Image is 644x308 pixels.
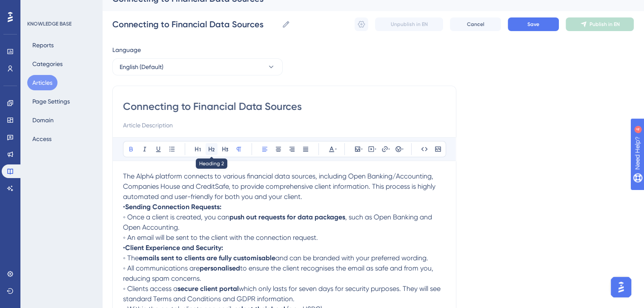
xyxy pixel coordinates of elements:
[123,254,139,262] span: ◦ The
[123,285,442,303] span: which only lasts for seven days for security purposes. They will see standard Terms and Condition...
[20,2,53,12] span: Need Help?
[123,203,125,211] span: •
[566,17,634,31] button: Publish in EN
[123,285,177,293] span: ◦ Clients access a
[123,244,125,252] span: •
[27,131,57,147] button: Access
[123,233,318,242] span: ◦ An email will be sent to the client with the connection request.
[123,120,446,130] input: Article Description
[27,112,59,128] button: Domain
[27,94,75,109] button: Page Settings
[391,21,428,28] span: Unpublish in EN
[608,274,634,300] iframe: UserGuiding AI Assistant Launcher
[125,244,223,252] strong: Client Experience and Security:
[177,285,239,293] strong: secure client portal
[123,100,446,113] input: Article Title
[27,56,68,72] button: Categories
[275,254,428,262] span: and can be branded with your preferred wording.
[123,172,437,201] span: The Alph4 platform connects to various financial data sources, including Open Banking/Accounting,...
[120,62,163,72] span: English (Default)
[229,213,345,221] strong: push out requests for data packages
[508,17,559,31] button: Save
[375,17,443,31] button: Unpublish in EN
[27,75,57,90] button: Articles
[590,21,620,28] span: Publish in EN
[467,21,484,28] span: Cancel
[112,18,278,30] input: Article Name
[450,17,501,31] button: Cancel
[112,45,141,55] span: Language
[125,203,221,211] strong: Sending Connection Requests:
[59,4,62,11] div: 4
[139,254,275,262] strong: emails sent to clients are fully customisable
[123,264,200,272] span: ◦ All communications are
[27,37,59,53] button: Reports
[527,21,539,28] span: Save
[112,58,283,75] button: English (Default)
[123,264,435,282] span: to ensure the client recognises the email as safe and from you, reducing spam concerns.
[123,213,229,221] span: ◦ Once a client is created, you can
[200,264,240,272] strong: personalised
[27,20,72,27] div: KNOWLEDGE BASE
